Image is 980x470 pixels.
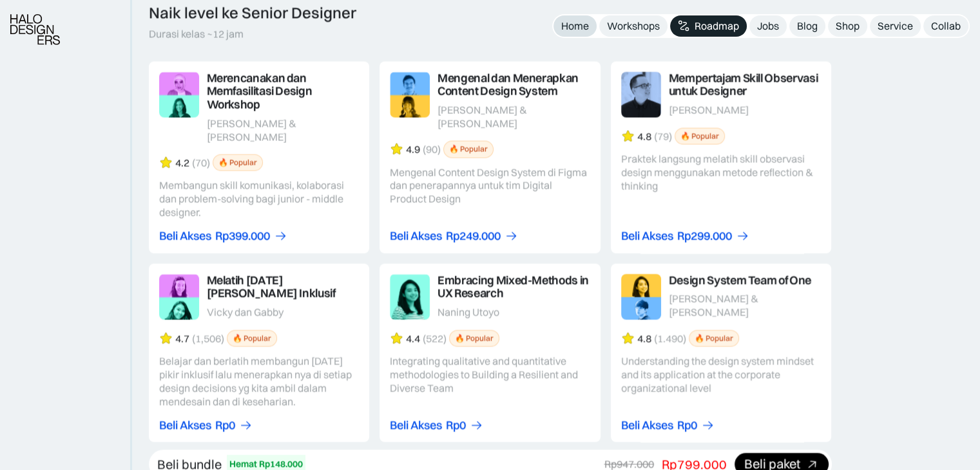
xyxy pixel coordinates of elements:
[749,15,787,37] a: Jobs
[446,418,466,432] div: Rp0
[931,19,961,33] div: Collab
[553,15,597,37] a: Home
[599,15,668,37] a: Workshops
[695,19,739,33] div: Roadmap
[621,418,715,432] a: Beli AksesRp0
[870,15,921,37] a: Service
[836,19,860,33] div: Shop
[828,15,867,37] a: Shop
[159,418,211,432] div: Beli Akses
[757,19,779,33] div: Jobs
[621,229,749,243] a: Beli AksesRp299.000
[215,418,235,432] div: Rp0
[149,27,244,41] div: Durasi kelas ~12 jam
[390,229,518,243] a: Beli AksesRp249.000
[797,19,818,33] div: Blog
[149,3,356,22] div: Naik level ke Senior Designer
[446,229,501,243] div: Rp249.000
[878,19,913,33] div: Service
[923,15,968,37] a: Collab
[390,418,483,432] a: Beli AksesRp0
[390,229,442,243] div: Beli Akses
[677,418,697,432] div: Rp0
[215,229,270,243] div: Rp399.000
[670,15,747,37] a: Roadmap
[677,229,732,243] div: Rp299.000
[390,418,442,432] div: Beli Akses
[607,19,660,33] div: Workshops
[159,418,253,432] a: Beli AksesRp0
[159,229,211,243] div: Beli Akses
[789,15,825,37] a: Blog
[561,19,589,33] div: Home
[159,229,287,243] a: Beli AksesRp399.000
[621,418,673,432] div: Beli Akses
[621,229,673,243] div: Beli Akses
